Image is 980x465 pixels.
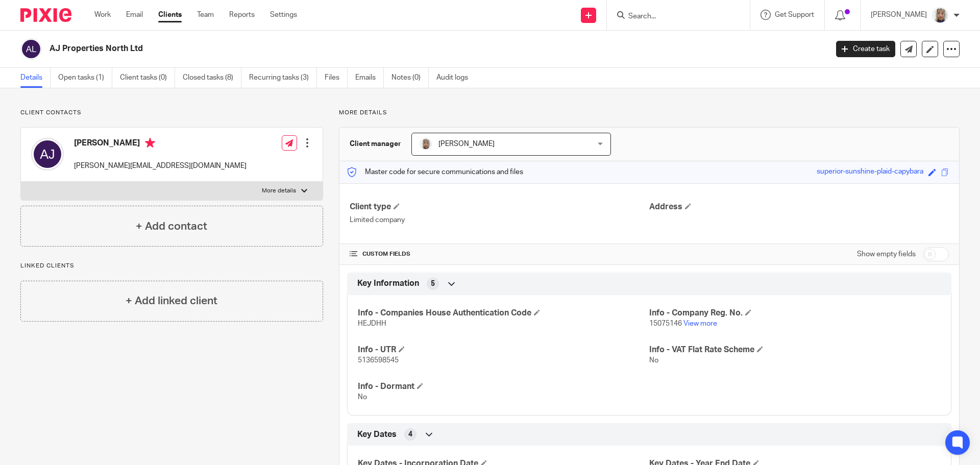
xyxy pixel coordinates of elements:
p: Limited company [350,215,649,225]
div: superior-sunshine-plaid-capybara [817,166,923,178]
a: Closed tasks (8) [183,68,241,88]
a: Notes (0) [391,68,429,88]
p: More details [339,109,960,117]
label: Show empty fields [857,249,916,259]
span: HEJDHH [358,320,386,327]
img: Sara%20Zdj%C4%99cie%20.jpg [932,7,948,23]
span: [PERSON_NAME] [438,140,495,148]
p: Master code for secure communications and files [347,167,523,177]
h4: + Add linked client [126,293,217,309]
span: Get Support [775,11,814,18]
a: View more [683,320,717,327]
h4: Info - Company Reg. No. [649,308,941,319]
a: Client tasks (0) [120,68,175,88]
img: Pixie [20,8,71,22]
h4: Address [649,202,949,212]
span: 4 [408,429,412,439]
a: Details [20,68,51,88]
p: Client contacts [20,109,323,117]
span: 5 [431,279,435,289]
span: Key Dates [357,429,397,440]
h4: Client type [350,202,649,212]
a: Reports [229,10,255,20]
p: [PERSON_NAME][EMAIL_ADDRESS][DOMAIN_NAME] [74,161,247,171]
a: Files [325,68,348,88]
h4: Info - VAT Flat Rate Scheme [649,345,941,355]
p: More details [262,187,296,195]
i: Primary [145,138,155,148]
h4: Info - UTR [358,345,649,355]
a: Settings [270,10,297,20]
a: Work [94,10,111,20]
h4: Info - Dormant [358,381,649,392]
h3: Client manager [350,139,401,149]
a: Clients [158,10,182,20]
h4: Info - Companies House Authentication Code [358,308,649,319]
a: Team [197,10,214,20]
a: Create task [836,41,895,57]
h2: AJ Properties North Ltd [50,43,667,54]
a: Email [126,10,143,20]
a: Recurring tasks (3) [249,68,317,88]
h4: + Add contact [136,218,207,234]
span: No [649,357,658,364]
img: svg%3E [31,138,64,170]
span: 5136598545 [358,357,399,364]
img: Sara%20Zdj%C4%99cie%20.jpg [420,138,432,150]
a: Open tasks (1) [58,68,112,88]
a: Audit logs [436,68,476,88]
span: Key Information [357,278,419,289]
p: [PERSON_NAME] [871,10,927,20]
span: 15075146 [649,320,682,327]
h4: [PERSON_NAME] [74,138,247,151]
p: Linked clients [20,262,323,270]
h4: CUSTOM FIELDS [350,250,649,258]
span: No [358,394,367,401]
input: Search [627,12,719,21]
a: Emails [355,68,384,88]
img: svg%3E [20,38,42,60]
